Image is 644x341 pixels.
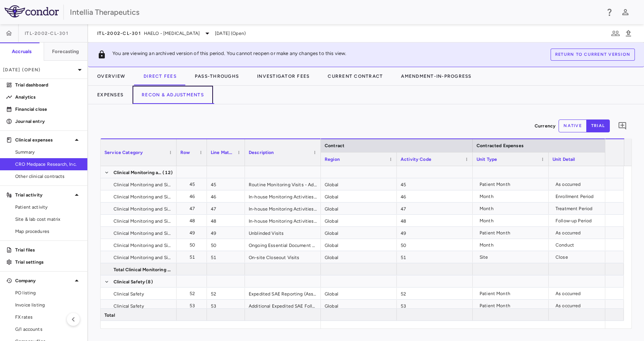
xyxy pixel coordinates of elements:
[321,239,397,251] div: Global
[245,239,321,251] div: Ongoing Essential Document Collection
[12,48,32,55] h6: Accruals
[616,119,629,132] button: Add comment
[144,30,200,37] span: HAELO - [MEDICAL_DATA]
[114,251,172,264] span: Clinical Monitoring and Site Management
[556,178,621,190] div: As occurred
[15,326,81,333] span: G/l accounts
[146,276,153,288] span: (8)
[88,67,134,85] button: Overview
[15,228,81,235] span: Map procedures
[207,203,245,214] div: 47
[249,150,274,155] span: Description
[207,190,245,202] div: 46
[114,215,172,227] span: Clinical Monitoring and Site Management
[114,179,172,191] span: Clinical Monitoring and Site Management
[15,161,81,168] span: CRO Medpace Research, Inc.
[551,49,635,61] button: Return to current version
[325,143,344,148] span: Contract
[15,277,72,284] p: Company
[480,239,545,251] div: Month
[556,300,621,312] div: As occurred
[207,178,245,190] div: 45
[556,215,621,227] div: Follow-up Period
[15,204,81,211] span: Patient activity
[183,178,203,190] div: 45
[114,264,172,276] span: Total Clinical Monitoring and Site Management
[183,215,203,227] div: 48
[163,167,173,179] span: (12)
[477,143,524,148] span: Contracted Expenses
[556,251,621,263] div: Close
[207,300,245,311] div: 53
[586,119,610,132] button: trial
[15,192,72,198] p: Trial activity
[15,289,81,296] span: PO listing
[480,288,545,300] div: Patient Month
[183,251,203,263] div: 51
[325,157,340,162] span: Region
[207,239,245,251] div: 50
[183,227,203,239] div: 49
[15,173,81,180] span: Other clinical contracts
[186,67,248,85] button: Pass-Throughs
[114,239,172,251] span: Clinical Monitoring and Site Management
[321,215,397,226] div: Global
[207,288,245,299] div: 52
[556,239,621,251] div: Conduct
[180,150,190,155] span: Row
[397,215,473,226] div: 48
[480,215,545,227] div: Month
[556,227,621,239] div: As occurred
[245,215,321,226] div: In-house Monitoring Activities - Follow-up Interval
[183,288,203,300] div: 52
[133,86,213,104] button: Recon & Adjustments
[397,178,473,190] div: 45
[15,247,81,253] p: Trial files
[245,288,321,299] div: Expedited SAE Reporting (Assumes one initial and two follow-up reports)
[3,66,75,73] p: [DATE] (Open)
[88,86,133,104] button: Expenses
[134,67,186,85] button: Direct Fees
[183,239,203,251] div: 50
[15,149,81,156] span: Summary
[114,167,162,179] span: Clinical Monitoring and Site Management
[183,300,203,312] div: 53
[25,30,68,36] span: ITL-2002-CL-301
[552,157,575,162] span: Unit Detail
[15,259,81,266] p: Trial settings
[183,190,203,203] div: 46
[321,178,397,190] div: Global
[477,157,497,162] span: Unit Type
[245,203,321,214] div: In-house Monitoring Activities - Treatment Interval (LPFV-LPLV)
[104,309,115,321] span: Total
[397,300,473,311] div: 53
[480,190,545,203] div: Month
[15,118,81,125] p: Journal entry
[321,227,397,239] div: Global
[480,227,545,239] div: Patient Month
[397,190,473,202] div: 46
[321,203,397,214] div: Global
[397,251,473,263] div: 51
[397,288,473,299] div: 52
[15,106,81,113] p: Financial close
[535,123,556,129] p: Currency
[52,48,79,55] h6: Forecasting
[15,137,72,143] p: Clinical expenses
[114,191,172,203] span: Clinical Monitoring and Site Management
[207,251,245,263] div: 51
[5,5,59,17] img: logo-full-SnFGN8VE.png
[112,50,346,59] p: You are viewing an archived version of this period. You cannot reopen or make any changes to this...
[15,216,81,223] span: Site & lab cost matrix
[15,302,81,308] span: Invoice listing
[319,67,392,85] button: Current Contract
[114,288,144,300] span: Clinical Safety
[556,288,621,300] div: As occurred
[104,150,143,155] span: Service Category
[70,6,600,18] div: Intellia Therapeutics
[97,30,141,36] span: ITL-2002-CL-301
[480,178,545,190] div: Patient Month
[556,190,621,203] div: Enrollment Period
[114,203,172,215] span: Clinical Monitoring and Site Management
[401,157,431,162] span: Activity Code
